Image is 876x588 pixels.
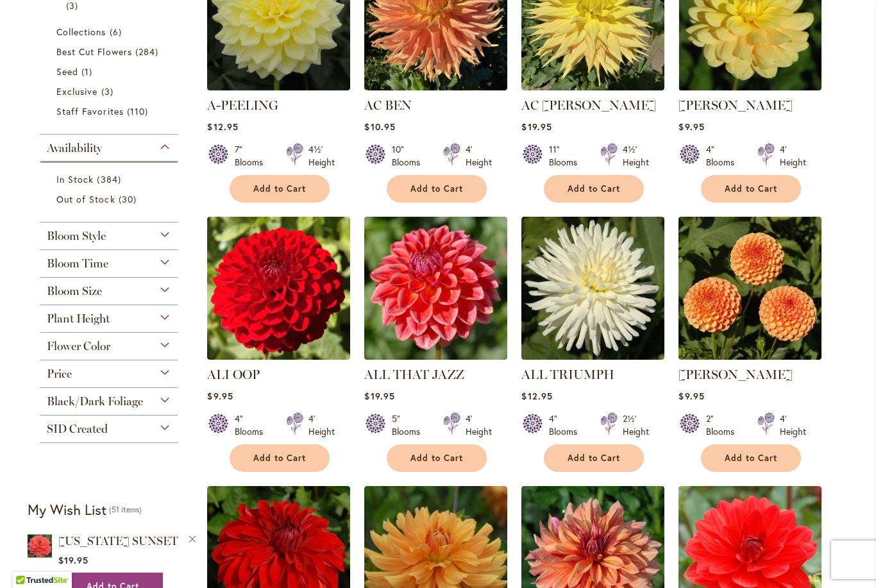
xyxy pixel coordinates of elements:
span: Out of Stock [56,193,115,205]
span: Add to Cart [410,453,463,464]
span: In Stock [56,173,94,185]
a: ALI OOP [207,350,350,362]
span: 384 [97,172,124,186]
div: 2" Blooms [706,412,742,438]
div: 2½' Height [623,412,649,438]
a: A-Peeling [207,81,350,93]
span: 284 [135,45,162,58]
span: $19.95 [521,121,552,133]
span: 3 [101,85,117,98]
div: 4' Height [466,143,492,169]
div: 4" Blooms [549,412,585,438]
span: $9.95 [207,390,233,402]
img: ALL TRIUMPH [521,217,664,360]
span: Add to Cart [253,183,306,194]
span: Best Cut Flowers [56,46,132,58]
a: ALI OOP [207,367,260,382]
a: A-PEELING [207,97,278,113]
span: $19.95 [58,554,88,566]
button: Add to Cart [387,175,487,203]
a: In Stock 384 [56,172,165,186]
span: Black/Dark Foliage [47,394,143,408]
a: [PERSON_NAME] [678,367,793,382]
span: $9.95 [678,121,704,133]
a: AC [PERSON_NAME] [521,97,656,113]
button: Add to Cart [387,444,487,472]
span: Price [47,367,72,381]
button: Add to Cart [230,444,330,472]
div: 4" Blooms [235,412,271,438]
a: Out of Stock 30 [56,192,165,206]
button: Add to Cart [701,175,801,203]
span: Flower Color [47,339,110,353]
div: 4" Blooms [706,143,742,169]
div: 10" Blooms [392,143,428,169]
span: Bloom Style [47,229,106,243]
span: Availability [47,141,102,155]
div: 11" Blooms [549,143,585,169]
span: Seed [56,65,78,78]
span: $9.95 [678,390,704,402]
span: $12.95 [207,121,238,133]
span: 30 [119,192,140,206]
a: Staff Favorites [56,105,165,118]
img: AMBER QUEEN [678,217,821,360]
iframe: Launch Accessibility Center [10,542,46,578]
div: 4½' Height [623,143,649,169]
span: Staff Favorites [56,105,124,117]
div: 4' Height [308,412,335,438]
span: 6 [110,25,125,38]
span: Add to Cart [568,183,620,194]
a: ALL THAT JAZZ [364,367,464,382]
a: Best Cut Flowers [56,45,165,58]
span: Add to Cart [253,453,306,464]
a: ALL TRIUMPH [521,367,614,382]
span: Add to Cart [725,183,777,194]
a: OREGON SUNSET [28,532,52,563]
span: 1 [81,65,96,78]
span: Add to Cart [725,453,777,464]
span: 110 [127,105,151,118]
div: 4½' Height [308,143,335,169]
a: AC BEN [364,97,412,113]
a: AMBER QUEEN [678,350,821,362]
img: ALI OOP [207,217,350,360]
a: AHOY MATEY [678,81,821,93]
strong: My Wish List [28,500,106,519]
a: Collections [56,25,165,38]
span: Plant Height [47,312,110,326]
span: SID Created [47,422,108,436]
div: 4' Height [780,143,806,169]
a: Exclusive [56,85,165,98]
span: Bloom Size [47,284,102,298]
span: Bloom Time [47,256,108,271]
span: $12.95 [521,390,552,402]
span: Collections [56,26,106,38]
div: 4' Height [466,412,492,438]
a: AC Jeri [521,81,664,93]
div: 5" Blooms [392,412,428,438]
img: ALL THAT JAZZ [364,217,507,360]
button: Add to Cart [544,444,644,472]
button: Add to Cart [230,175,330,203]
span: Exclusive [56,85,97,97]
span: Add to Cart [568,453,620,464]
div: 4' Height [780,412,806,438]
button: Add to Cart [544,175,644,203]
a: ALL TRIUMPH [521,350,664,362]
button: Add to Cart [701,444,801,472]
a: AC BEN [364,81,507,93]
span: $19.95 [364,390,394,402]
a: ALL THAT JAZZ [364,350,507,362]
a: [PERSON_NAME] [678,97,793,113]
span: $10.95 [364,121,395,133]
a: Seed [56,65,165,78]
img: OREGON SUNSET [28,532,52,560]
span: Add to Cart [410,183,463,194]
a: [US_STATE] SUNSET [58,534,178,548]
div: 7" Blooms [235,143,271,169]
span: 51 items [109,505,142,515]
